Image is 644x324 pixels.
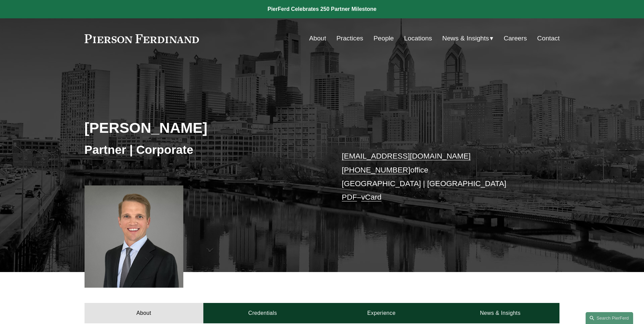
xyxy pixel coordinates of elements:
[586,312,633,324] a: Search this site
[85,142,322,157] h3: Partner | Corporate
[322,303,441,323] a: Experience
[442,32,494,45] a: folder dropdown
[342,152,471,160] a: [EMAIL_ADDRESS][DOMAIN_NAME]
[85,303,203,323] a: About
[504,32,527,45] a: Careers
[373,32,394,45] a: People
[537,32,559,45] a: Contact
[342,149,540,204] p: office [GEOGRAPHIC_DATA] | [GEOGRAPHIC_DATA] –
[309,32,326,45] a: About
[336,32,363,45] a: Practices
[85,119,322,137] h2: [PERSON_NAME]
[342,166,410,174] a: [PHONE_NUMBER]
[404,32,432,45] a: Locations
[361,193,382,201] a: vCard
[203,303,322,323] a: Credentials
[342,193,357,201] a: PDF
[442,33,489,44] span: News & Insights
[441,303,559,323] a: News & Insights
